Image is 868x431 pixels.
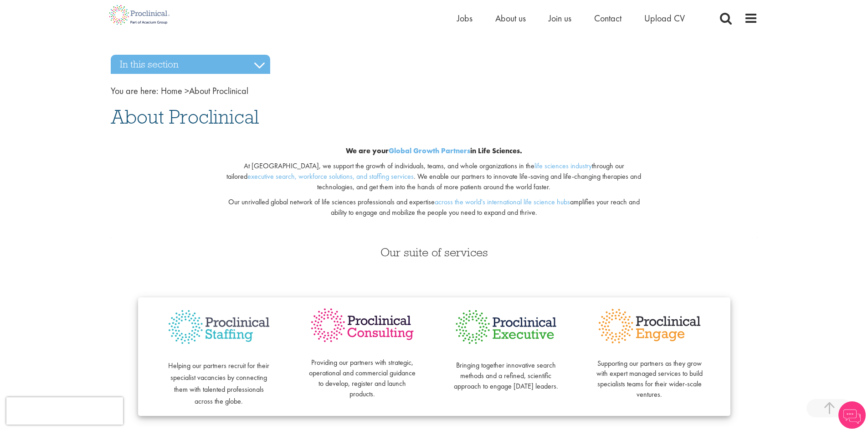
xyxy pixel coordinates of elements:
span: About Proclinical [161,85,248,97]
img: Proclinical Executive [452,306,560,348]
p: Our unrivalled global network of life sciences professionals and expertise amplifies your reach a... [221,197,647,218]
p: Supporting our partners as they grow with expert managed services to build specialists teams for ... [596,348,703,400]
span: Helping our partners recruit for their specialist vacancies by connecting them with talented prof... [168,361,269,406]
p: Providing our partners with strategic, operational and commercial guidance to develop, register a... [309,348,416,400]
a: Contact [594,12,621,24]
a: breadcrumb link to Home [161,85,182,97]
a: Jobs [457,12,473,24]
iframe: reCAPTCHA [6,397,123,425]
img: Chatbot [838,401,866,429]
p: Bringing together innovative search methods and a refined, scientific approach to engage [DATE] l... [452,350,560,391]
img: Proclinical Staffing [165,306,272,348]
a: Join us [549,12,571,24]
h3: Our suite of services [111,246,758,258]
a: executive search, workforce solutions, and staffing services [247,171,414,181]
b: We are your in Life Sciences. [346,146,522,156]
span: > [185,85,189,97]
span: You are here: [111,85,159,97]
a: Upload CV [644,12,685,24]
a: About us [495,12,526,24]
img: Proclinical Engage [596,306,703,346]
a: life sciences industry [534,161,592,171]
img: Proclinical Consulting [309,306,416,344]
a: across the world's international life science hubs [435,197,570,207]
a: Global Growth Partners [389,146,470,156]
p: At [GEOGRAPHIC_DATA], we support the growth of individuals, teams, and whole organizations in the... [221,161,647,192]
h3: In this section [111,55,270,74]
span: About Proclinical [111,104,259,129]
